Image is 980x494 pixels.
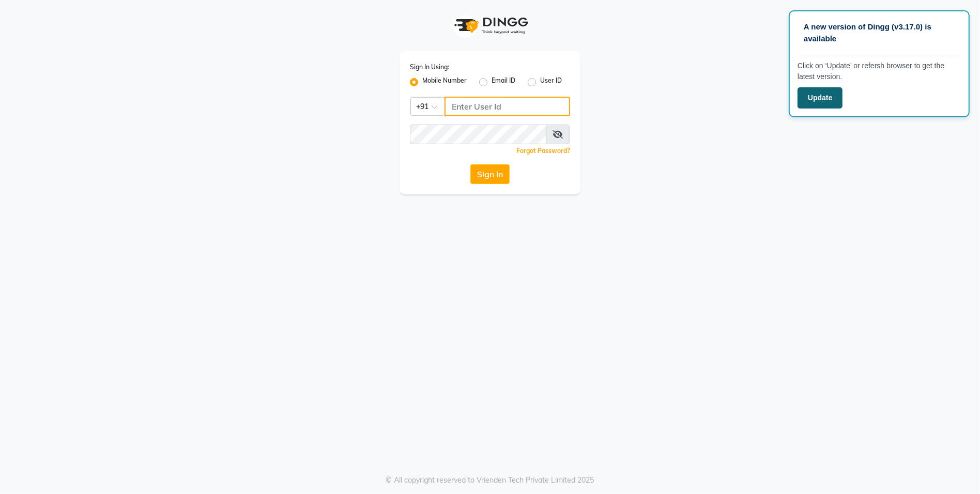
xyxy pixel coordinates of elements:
label: Sign In Using: [410,63,449,72]
a: Forgot Password? [516,147,570,155]
p: Click on ‘Update’ or refersh browser to get the latest version. [798,60,961,82]
button: Sign In [470,164,510,184]
button: Update [798,87,843,109]
input: Username [445,97,570,116]
img: logo1.svg [449,10,531,41]
label: User ID [540,76,562,88]
label: Mobile Number [422,76,467,88]
input: Username [410,125,546,144]
p: A new version of Dingg (v3.17.0) is available [804,21,955,44]
label: Email ID [492,76,515,88]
